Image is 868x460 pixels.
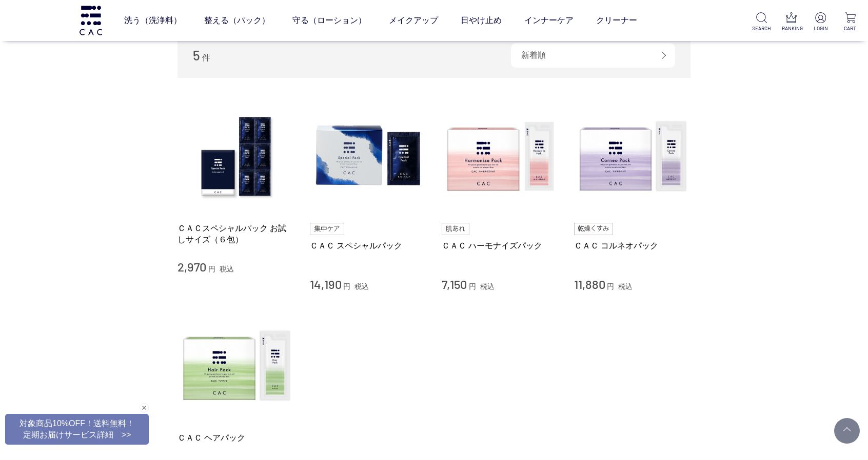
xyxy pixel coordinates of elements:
[177,223,294,245] a: ＣＡＣスペシャルパック お試しサイズ（６包）
[524,6,574,35] a: インナーケア
[811,25,830,32] p: LOGIN
[343,282,350,290] span: 円
[310,98,427,215] img: ＣＡＣ スペシャルパック
[574,277,605,291] span: 11,880
[310,240,427,251] a: ＣＡＣ スペシャルパック
[480,282,495,290] span: 税込
[177,259,206,274] span: 2,970
[220,265,234,273] span: 税込
[193,47,200,63] span: 5
[841,25,860,32] p: CART
[469,282,476,290] span: 円
[354,282,369,290] span: 税込
[78,6,104,35] img: logo
[782,25,801,32] p: RANKING
[442,98,559,215] img: ＣＡＣ ハーモナイズパック
[574,223,614,235] img: 乾燥くすみ
[596,6,637,35] a: クリーナー
[292,6,366,35] a: 守る（ローション）
[310,277,342,291] span: 14,190
[310,223,345,235] img: 集中ケア
[442,277,467,291] span: 7,150
[618,282,633,290] span: 税込
[442,240,559,251] a: ＣＡＣ ハーモナイズパック
[442,223,469,235] img: 肌あれ
[752,12,771,32] a: SEARCH
[208,265,215,273] span: 円
[607,282,614,290] span: 円
[574,98,691,215] img: ＣＡＣ コルネオパック
[389,6,438,35] a: メイクアップ
[202,53,210,62] span: 件
[177,308,294,425] img: ＣＡＣ ヘアパック
[841,12,860,32] a: CART
[811,12,830,32] a: LOGIN
[752,25,771,32] p: SEARCH
[461,6,502,35] a: 日やけ止め
[124,6,182,35] a: 洗う（洗浄料）
[177,98,294,215] img: ＣＡＣスペシャルパック お試しサイズ（６包）
[177,432,294,443] a: ＣＡＣ ヘアパック
[782,12,801,32] a: RANKING
[574,240,691,251] a: ＣＡＣ コルネオパック
[204,6,270,35] a: 整える（パック）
